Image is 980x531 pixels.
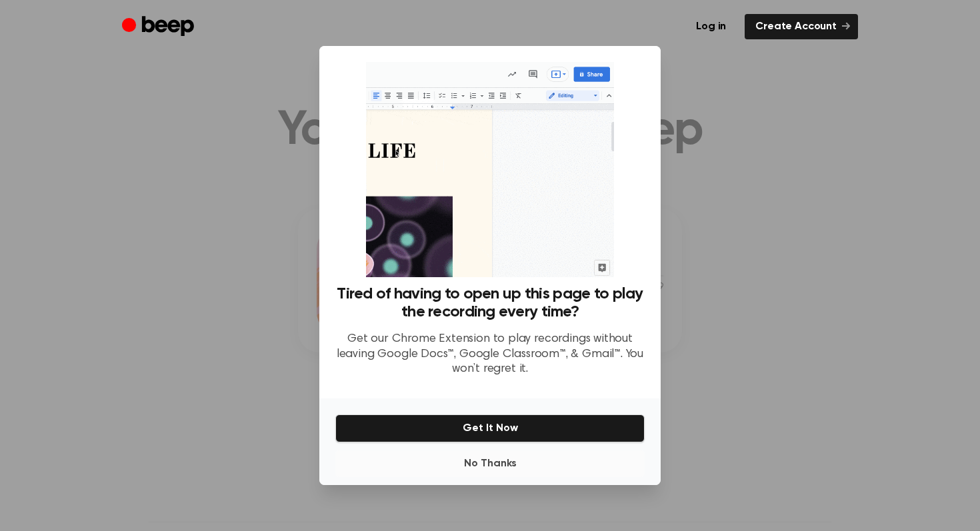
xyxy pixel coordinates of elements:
[335,285,645,321] h3: Tired of having to open up this page to play the recording every time?
[335,332,645,377] p: Get our Chrome Extension to play recordings without leaving Google Docs™, Google Classroom™, & Gm...
[685,14,737,39] a: Log in
[366,62,613,277] img: Beep extension in action
[335,414,645,442] button: Get It Now
[335,450,645,477] button: No Thanks
[122,14,197,40] a: Beep
[745,14,858,39] a: Create Account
